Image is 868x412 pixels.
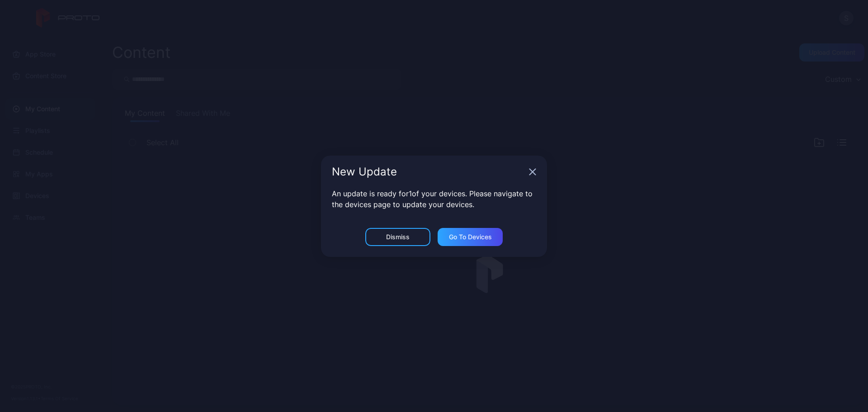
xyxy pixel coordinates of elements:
[365,228,430,246] button: Dismiss
[386,233,410,241] div: Dismiss
[438,228,503,246] button: Go to devices
[332,188,536,210] p: An update is ready for 1 of your devices. Please navigate to the devices page to update your devi...
[332,166,525,177] div: New Update
[449,233,492,241] div: Go to devices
